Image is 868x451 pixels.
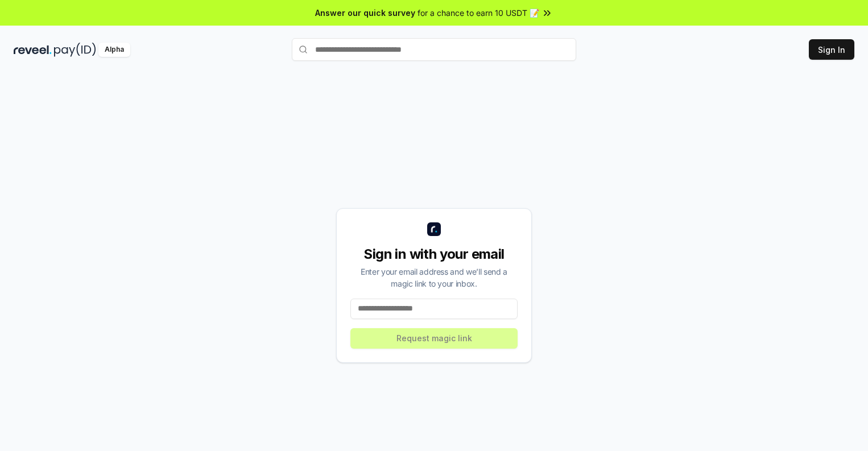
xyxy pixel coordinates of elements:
[54,43,96,57] img: pay_id
[350,266,518,289] div: Enter your email address and we’ll send a magic link to your inbox.
[350,245,518,263] div: Sign in with your email
[418,7,539,19] span: for a chance to earn 10 USDT 📝
[809,39,854,60] button: Sign In
[315,7,415,19] span: Answer our quick survey
[427,222,441,236] img: logo_small
[98,43,130,57] div: Alpha
[14,43,52,57] img: reveel_dark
